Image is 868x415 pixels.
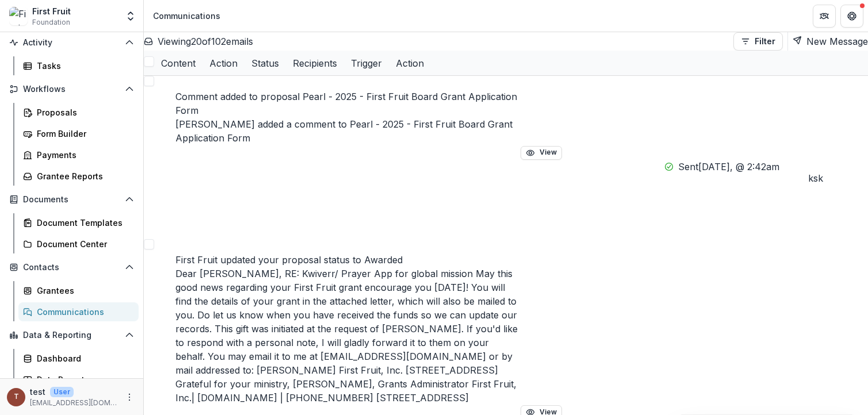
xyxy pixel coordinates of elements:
div: Content [154,51,202,75]
button: Open Data & Reporting [5,326,139,344]
div: Action [202,51,244,75]
div: Document Center [37,238,129,250]
button: View [521,146,562,160]
div: test [14,393,19,401]
a: Grantee Reports [18,167,139,186]
div: Dashboard [37,352,129,364]
span: Contacts [23,263,120,272]
div: sofia@firstfruit.org [813,174,818,183]
button: Open Workflows [5,80,139,98]
div: Action [389,51,431,75]
button: More [123,390,136,404]
div: Communications [37,306,129,318]
p: Dear [PERSON_NAME], RE: Kwiverr/ Prayer App for global mission May this good news regarding your ... [175,267,521,405]
div: Status [244,51,286,75]
div: Tasks [37,60,129,72]
div: Grantees [37,285,129,297]
div: Document Templates [37,217,129,229]
div: Status [244,56,286,70]
a: Document Templates [18,213,139,232]
button: Partners [813,5,836,28]
button: New Message [793,34,868,48]
span: Documents [23,195,120,205]
div: kelsie@firstfruit.org [808,174,813,183]
a: Data Report [18,370,139,389]
div: Trigger [344,51,389,75]
a: Form Builder [18,124,139,143]
a: Payments [18,145,139,164]
button: Open entity switcher [123,5,139,28]
p: User [50,387,74,397]
a: Document Center [18,235,139,253]
div: Payments [37,149,129,161]
div: Recipients [286,51,344,75]
span: Data & Reporting [23,331,120,340]
div: Action [202,56,244,70]
p: First Fruit updated your proposal status to Awarded [175,253,521,267]
p: test [30,386,45,398]
div: Trigger [344,56,389,70]
button: Open Documents [5,190,139,209]
button: Filter [733,32,783,51]
div: Data Report [37,374,129,386]
a: Proposals [18,103,139,122]
div: kelly@firstfruit.org [818,174,823,183]
span: Workflows [23,84,120,94]
span: Foundation [32,17,70,28]
div: Action [389,56,431,70]
a: Communications [18,302,139,321]
p: [PERSON_NAME] added a comment to Pearl - 2025 - First Fruit Board Grant Application Form [175,117,521,145]
p: Comment added to proposal Pearl - 2025 - First Fruit Board Grant Application Form [175,90,521,117]
span: Activity [23,38,120,48]
div: Recipients [286,56,344,70]
img: First Fruit [9,7,28,25]
a: Dashboard [18,349,139,368]
button: Open Contacts [5,258,139,276]
div: Form Builder [37,128,129,140]
p: Sent [DATE], @ 2:42am [678,160,779,174]
div: Grantee Reports [37,170,129,182]
div: Content [154,56,202,70]
div: First Fruit [32,5,71,17]
p: Viewing 20 of 102 emails [158,34,253,48]
div: Proposals [37,106,129,118]
a: Tasks [18,56,139,75]
button: Get Help [840,5,863,28]
a: Grantees [18,281,139,300]
button: Open Activity [5,33,139,52]
nav: breadcrumb [148,7,225,24]
p: [EMAIL_ADDRESS][DOMAIN_NAME] [30,398,118,408]
div: Communications [153,10,220,22]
